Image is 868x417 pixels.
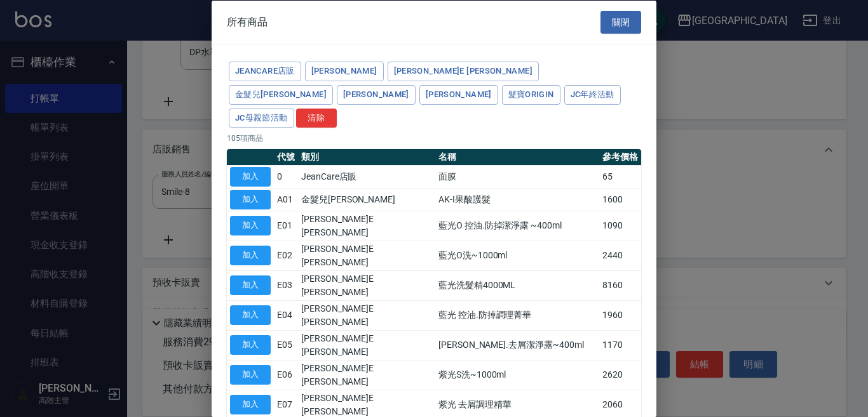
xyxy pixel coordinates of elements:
[419,84,498,104] button: [PERSON_NAME]
[435,211,599,241] td: 藍光O 控油.防掉潔淨露 ~400ml
[599,211,641,241] td: 1090
[599,300,641,330] td: 1960
[274,241,298,270] td: E02
[230,275,271,295] button: 加入
[337,84,416,104] button: [PERSON_NAME]
[298,330,435,360] td: [PERSON_NAME]E [PERSON_NAME]
[230,167,271,187] button: 加入
[435,330,599,360] td: [PERSON_NAME].去屑潔淨露~400ml
[599,360,641,390] td: 2620
[230,246,271,265] button: 加入
[502,84,560,104] button: 髮寶Origin
[599,270,641,300] td: 8160
[435,149,599,166] th: 名稱
[435,360,599,390] td: 紫光S洗~1000ml
[298,270,435,300] td: [PERSON_NAME]E [PERSON_NAME]
[296,108,337,128] button: 清除
[274,270,298,300] td: E03
[229,84,333,104] button: 金髮兒[PERSON_NAME]
[230,395,271,414] button: 加入
[298,165,435,188] td: JeanCare店販
[298,360,435,390] td: [PERSON_NAME]E [PERSON_NAME]
[230,335,271,355] button: 加入
[227,133,641,144] p: 105 項商品
[230,365,271,385] button: 加入
[564,84,621,104] button: JC年終活動
[305,62,384,81] button: [PERSON_NAME]
[600,10,641,34] button: 關閉
[388,62,539,81] button: [PERSON_NAME]E [PERSON_NAME]
[599,165,641,188] td: 65
[230,190,271,209] button: 加入
[274,360,298,390] td: E06
[599,188,641,211] td: 1600
[298,188,435,211] td: 金髮兒[PERSON_NAME]
[435,300,599,330] td: 藍光 控油.防掉調理菁華
[230,216,271,235] button: 加入
[435,241,599,270] td: 藍光O洗~1000ml
[298,300,435,330] td: [PERSON_NAME]E [PERSON_NAME]
[298,149,435,166] th: 類別
[599,241,641,270] td: 2440
[274,149,298,166] th: 代號
[227,15,268,28] span: 所有商品
[274,330,298,360] td: E05
[435,188,599,211] td: AK-I果酸護髮
[435,270,599,300] td: 藍光洗髮精4000ML
[274,165,298,188] td: 0
[229,108,294,128] button: JC母親節活動
[298,211,435,241] td: [PERSON_NAME]E [PERSON_NAME]
[435,165,599,188] td: 面膜
[298,241,435,270] td: [PERSON_NAME]E [PERSON_NAME]
[274,211,298,241] td: E01
[230,305,271,325] button: 加入
[274,188,298,211] td: A01
[274,300,298,330] td: E04
[229,62,301,81] button: JeanCare店販
[599,330,641,360] td: 1170
[599,149,641,166] th: 參考價格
